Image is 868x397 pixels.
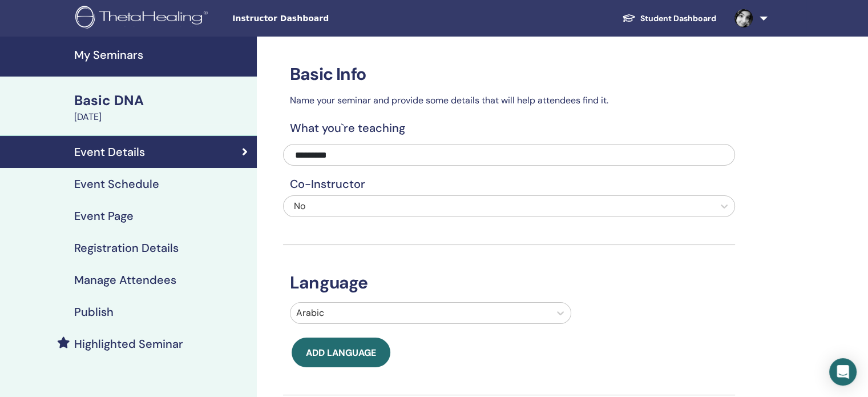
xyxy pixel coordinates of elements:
[74,305,114,319] h4: Publish
[734,9,753,27] img: default.jpg
[74,177,159,191] h4: Event Schedule
[283,177,735,191] h4: Co-Instructor
[74,241,179,255] h4: Registration Details
[74,273,176,287] h4: Manage Attendees
[75,6,212,31] img: logo.png
[283,121,735,135] h4: What you`re teaching
[74,209,134,223] h4: Event Page
[283,94,735,107] p: Name your seminar and provide some details that will help attendees find it.
[283,64,735,85] h3: Basic Info
[622,13,636,23] img: graduation-cap-white.svg
[306,347,376,359] span: Add language
[74,48,250,62] h4: My Seminars
[294,200,305,212] span: No
[283,272,735,293] h3: Language
[74,337,183,351] h4: Highlighted Seminar
[292,338,390,367] button: Add language
[74,110,250,124] div: [DATE]
[67,91,257,124] a: Basic DNA[DATE]
[74,91,250,110] div: Basic DNA
[74,145,145,159] h4: Event Details
[232,13,403,25] span: Instructor Dashboard
[829,358,857,386] div: Open Intercom Messenger
[613,8,725,29] a: Student Dashboard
